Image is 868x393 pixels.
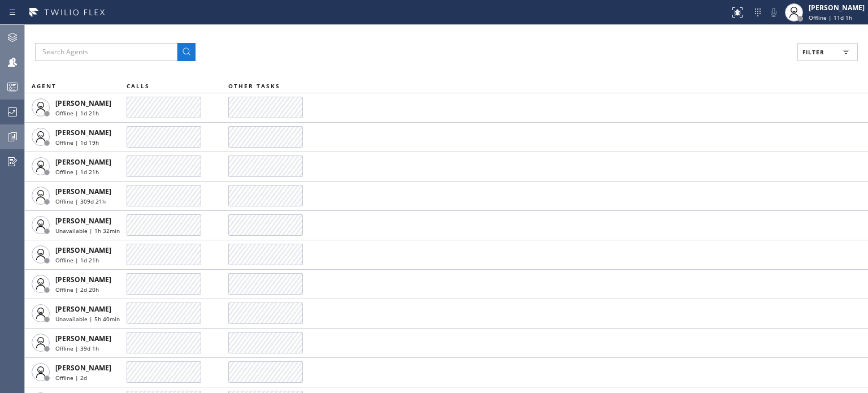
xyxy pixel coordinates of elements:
[809,14,852,21] span: Offline | 11d 1h
[55,334,111,343] span: [PERSON_NAME]
[55,245,111,255] span: [PERSON_NAME]
[127,82,150,90] span: CALLS
[55,374,87,382] span: Offline | 2d
[55,363,111,373] span: [PERSON_NAME]
[55,109,99,117] span: Offline | 1d 21h
[55,304,111,314] span: [PERSON_NAME]
[55,227,120,235] span: Unavailable | 1h 32min
[797,43,858,61] button: Filter
[32,82,57,90] span: AGENT
[55,168,99,176] span: Offline | 1d 21h
[802,48,824,56] span: Filter
[55,187,111,196] span: [PERSON_NAME]
[55,98,111,108] span: [PERSON_NAME]
[55,344,99,352] span: Offline | 39d 1h
[55,286,99,293] span: Offline | 2d 20h
[55,139,99,146] span: Offline | 1d 19h
[55,128,111,137] span: [PERSON_NAME]
[55,216,111,226] span: [PERSON_NAME]
[55,197,106,205] span: Offline | 309d 21h
[35,43,177,61] input: Search Agents
[55,157,111,167] span: [PERSON_NAME]
[55,256,99,264] span: Offline | 1d 21h
[766,5,782,20] button: Mute
[228,82,280,90] span: OTHER TASKS
[55,275,111,284] span: [PERSON_NAME]
[55,315,120,323] span: Unavailable | 5h 40min
[809,3,865,12] div: [PERSON_NAME]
